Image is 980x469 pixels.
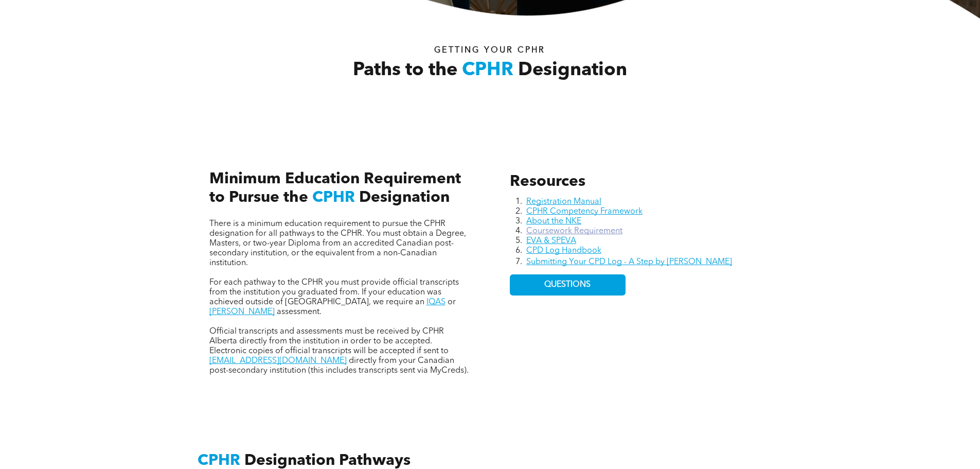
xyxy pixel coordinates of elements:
[526,207,643,216] a: CPHR Competency Framework
[277,308,322,316] span: assessment.
[353,61,457,80] span: Paths to the
[544,280,591,290] span: QUESTIONS
[526,217,581,225] a: About the NKE
[209,171,461,205] span: Minimum Education Requirement to Pursue the
[448,298,456,306] span: or
[209,327,449,355] span: Official transcripts and assessments must be received by CPHR Alberta directly from the instituti...
[244,453,411,468] span: Designation Pathways
[209,308,275,316] a: [PERSON_NAME]
[526,227,622,235] a: Coursework Requirement
[526,237,576,245] a: EVA & SPEVA
[510,174,585,189] span: Resources
[209,220,466,267] span: There is a minimum education requirement to pursue the CPHR designation for all pathways to the C...
[518,61,627,80] span: Designation
[526,247,601,255] a: CPD Log Handbook
[510,274,626,296] a: QUESTIONS
[426,298,446,306] a: IQAS
[359,190,450,205] span: Designation
[462,61,513,80] span: CPHR
[209,357,347,365] a: [EMAIL_ADDRESS][DOMAIN_NAME]
[434,46,545,55] span: Getting your Cphr
[526,198,601,206] a: Registration Manual
[312,190,355,205] span: CPHR
[198,453,240,468] span: CPHR
[209,279,459,306] span: For each pathway to the CPHR you must provide official transcripts from the institution you gradu...
[526,258,732,266] a: Submitting Your CPD Log - A Step by [PERSON_NAME]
